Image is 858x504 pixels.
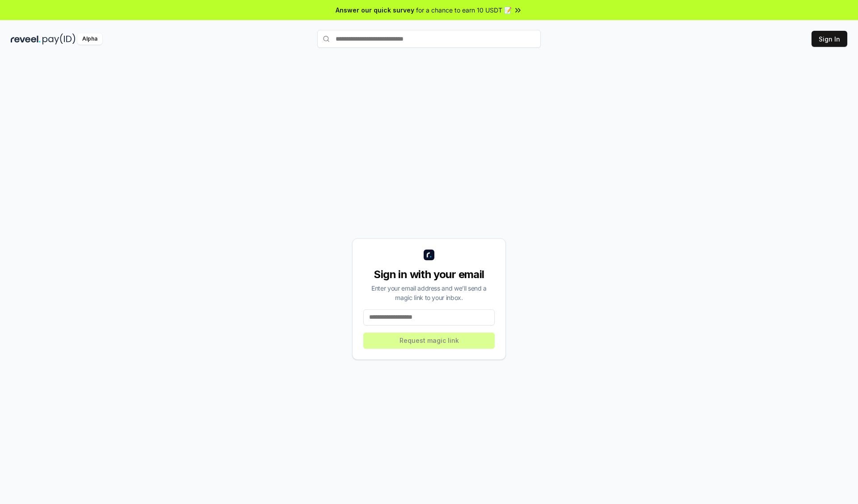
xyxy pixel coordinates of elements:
img: reveel_dark [11,33,41,45]
img: pay_id [42,33,76,45]
div: Sign in with your email [363,267,495,282]
span: Answer our quick survey [336,5,414,15]
img: logo_small [424,250,434,260]
button: Sign In [812,31,847,47]
span: for a chance to earn 10 USDT 📝 [416,5,512,15]
div: Enter your email address and we’ll send a magic link to your inbox. [363,283,495,302]
div: Alpha [77,33,102,45]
